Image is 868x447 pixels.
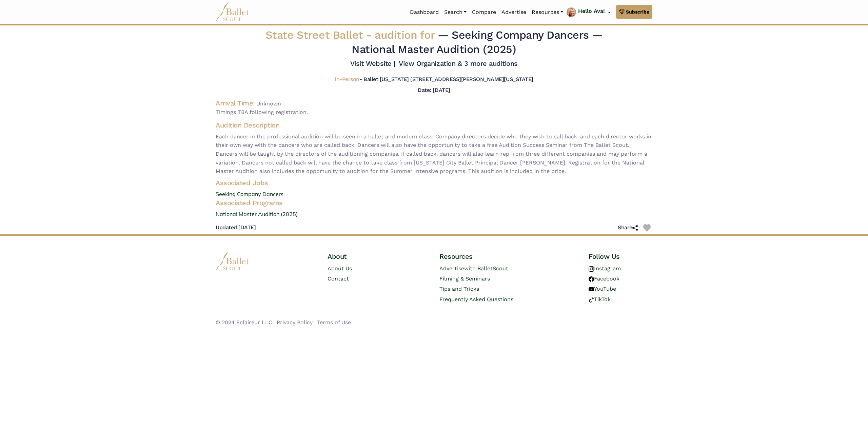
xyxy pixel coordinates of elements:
img: gem.svg [619,8,625,16]
a: Instagram [589,265,621,272]
span: — Seeking Company Dancers [438,28,589,41]
a: About Us [328,265,352,272]
li: © 2024 Eclaireur LLC [216,318,272,327]
h4: Follow Us [589,252,652,261]
a: Subscribe [616,5,652,19]
img: facebook logo [589,276,594,282]
h4: Arrival Time: [216,99,255,107]
h4: About [328,252,391,261]
h5: [DATE] [216,224,256,231]
span: with BalletScout [464,265,508,272]
a: View Organization & 3 more auditions [399,59,518,67]
h4: Audition Description [216,121,652,130]
a: Contact [328,275,349,282]
a: Filming & Seminars [439,275,490,282]
a: Dashboard [407,5,441,19]
h4: Associated Programs [210,198,658,207]
span: — National Master Audition (2025) [352,28,603,56]
img: logo [216,252,250,271]
h4: Associated Jobs [210,178,658,187]
a: YouTube [589,286,616,292]
a: Compare [469,5,499,19]
p: Hello Ava! [578,7,605,16]
a: Resources [529,5,566,19]
a: Search [441,5,469,19]
span: Subscribe [626,8,649,16]
a: National Master Audition (2025) [210,210,658,219]
a: Facebook [589,275,619,282]
a: TikTok [589,296,611,303]
a: Advertisewith BalletScout [439,265,508,272]
span: Timings TBA following registration. [216,108,652,117]
span: Unknown [256,100,281,107]
h5: Share [618,224,638,231]
img: youtube logo [589,287,594,292]
img: profile picture [567,7,576,19]
span: Each dancer in the professional audition will be seen in a ballet and modern class. Company direc... [216,132,652,176]
h4: Resources [439,252,540,261]
span: Updated: [216,224,238,231]
a: Privacy Policy [277,319,313,326]
span: State Street Ballet - [265,28,438,41]
a: Frequently Asked Questions [439,296,513,303]
a: Visit Website | [350,59,395,67]
img: tiktok logo [589,297,594,303]
span: audition for [375,28,434,41]
a: Advertise [499,5,529,19]
h5: Date: [DATE] [418,87,450,93]
a: Terms of Use [317,319,351,326]
h5: - Ballet [US_STATE] [STREET_ADDRESS][PERSON_NAME][US_STATE] [335,76,533,83]
span: In-Person [335,76,359,82]
a: profile picture Hello Ava! [566,7,611,18]
a: Seeking Company Dancers [210,190,658,199]
img: instagram logo [589,266,594,272]
a: Tips and Tricks [439,286,479,292]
